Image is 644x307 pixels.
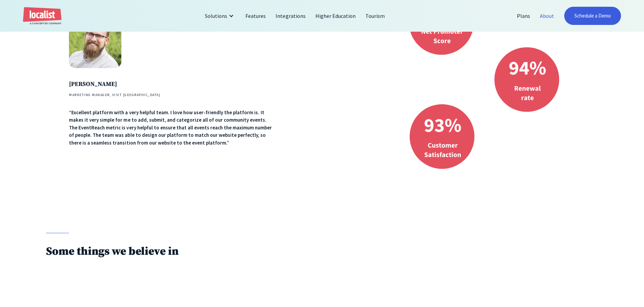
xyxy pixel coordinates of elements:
[361,8,390,24] a: Tourism
[200,8,241,24] div: Solutions
[69,80,117,88] strong: [PERSON_NAME]
[311,8,361,24] a: Higher Education
[205,12,227,20] div: Solutions
[512,8,535,24] a: Plans
[23,7,62,25] a: home
[564,7,621,25] a: Schedule a Demo
[241,8,271,24] a: Features
[535,8,559,24] a: About
[69,109,276,147] div: “Excellent platform with a very helpful team. I love how user-friendly the platform is. It makes ...
[69,92,276,97] h4: Marketing Manager, Visit [GEOGRAPHIC_DATA]
[271,8,310,24] a: Integrations
[46,245,299,258] h1: Some things we believe in
[69,16,121,68] img: Customer headshot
